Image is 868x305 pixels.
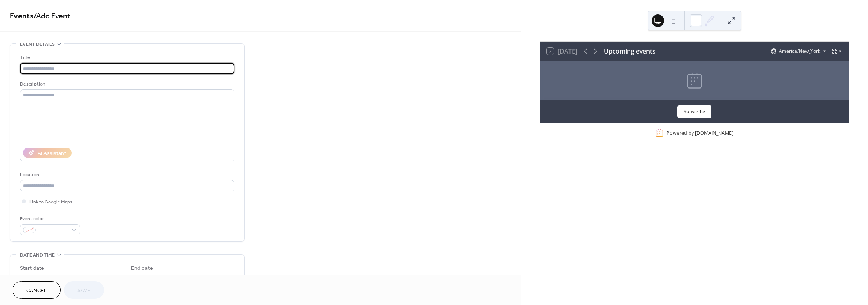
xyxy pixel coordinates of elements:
div: Powered by [666,130,733,136]
a: [DOMAIN_NAME] [695,130,733,136]
div: Location [20,171,233,179]
div: Start date [20,264,44,273]
button: Subscribe [677,105,711,118]
button: Cancel [13,281,61,299]
span: Date and time [20,251,55,259]
div: End date [131,264,153,273]
div: Title [20,54,233,62]
a: Events [10,9,34,24]
span: Link to Google Maps [29,198,72,206]
div: Event color [20,215,79,223]
span: Cancel [26,287,47,295]
span: Event details [20,40,55,48]
span: / Add Event [34,9,70,24]
div: Upcoming events [604,46,656,56]
div: Description [20,80,233,88]
span: America/New_York [779,49,820,54]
